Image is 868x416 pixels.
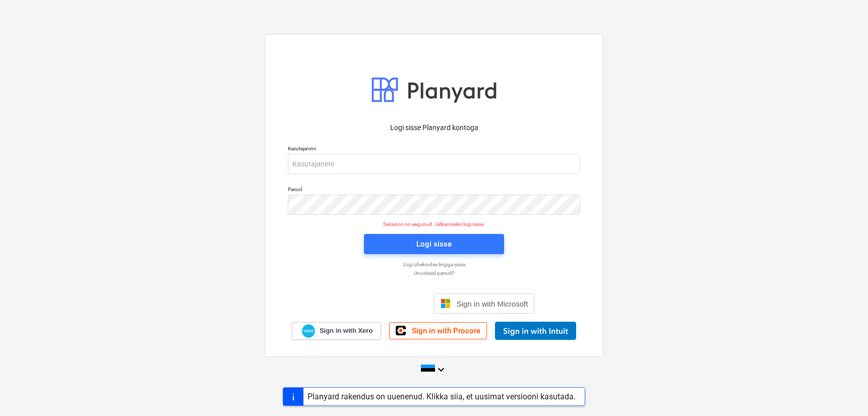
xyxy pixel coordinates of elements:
[288,186,580,195] p: Parool
[307,392,576,401] div: Planyard rakendus on uuenenud. Klikka siia, et uusimat versiooni kasutada.
[412,326,480,335] span: Sign in with Procore
[283,261,585,268] a: Logi ühekordse lingiga sisse
[288,123,580,133] p: Logi sisse Planyard kontoga
[283,270,585,276] a: Unustasid parooli?
[457,300,528,308] span: Sign in with Microsoft
[435,364,447,376] i: keyboard_arrow_down
[320,326,373,335] span: Sign in with Xero
[282,221,586,227] p: Sessioon on aegunud. Jätkamiseks logi sisse.
[416,237,452,251] div: Logi sisse
[302,324,315,338] img: Xero logo
[364,234,504,254] button: Logi sisse
[288,145,580,154] p: Kasutajanimi
[441,299,451,309] img: Microsoft logo
[329,292,431,315] iframe: Sign in with Google Button
[389,322,487,339] a: Sign in with Procore
[292,322,382,340] a: Sign in with Xero
[288,154,580,174] input: Kasutajanimi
